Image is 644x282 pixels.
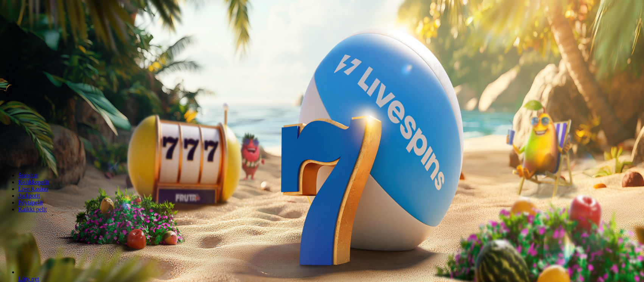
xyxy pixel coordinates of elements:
[18,276,39,282] a: Gates of Olympus Super Scatter
[18,186,48,192] a: Live Kasino
[18,199,43,206] a: Pöytäpelit
[18,179,49,185] a: Kolikkopelit
[18,172,38,178] a: Suositut
[18,276,39,282] span: Liity nyt
[18,192,40,199] a: Jackpotit
[3,159,641,227] header: Lobby
[3,159,641,213] nav: Lobby
[18,206,47,212] a: Kaikki pelit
